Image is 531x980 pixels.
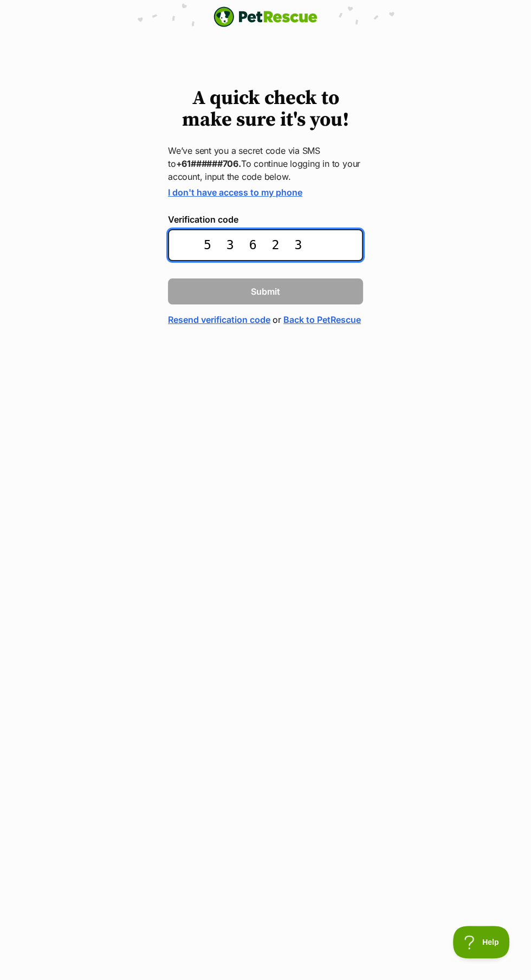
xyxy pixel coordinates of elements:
span: or [273,313,281,326]
strong: +61######706. [176,158,241,169]
p: We’ve sent you a secret code via SMS to To continue logging in to your account, input the code be... [168,144,363,183]
a: Back to PetRescue [283,313,361,326]
label: Verification code [168,215,363,224]
a: I don't have access to my phone [168,187,302,198]
iframe: Help Scout Beacon - Open [453,926,509,958]
a: Resend verification code [168,313,270,326]
a: PetRescue [213,7,318,27]
input: Enter the 6-digit verification code sent to your device [168,229,363,261]
h1: A quick check to make sure it's you! [168,88,363,131]
span: Submit [251,285,280,298]
img: logo-e224e6f780fb5917bec1dbf3a21bbac754714ae5b6737aabdf751b685950b380.svg [213,7,318,27]
button: Submit [168,278,363,304]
